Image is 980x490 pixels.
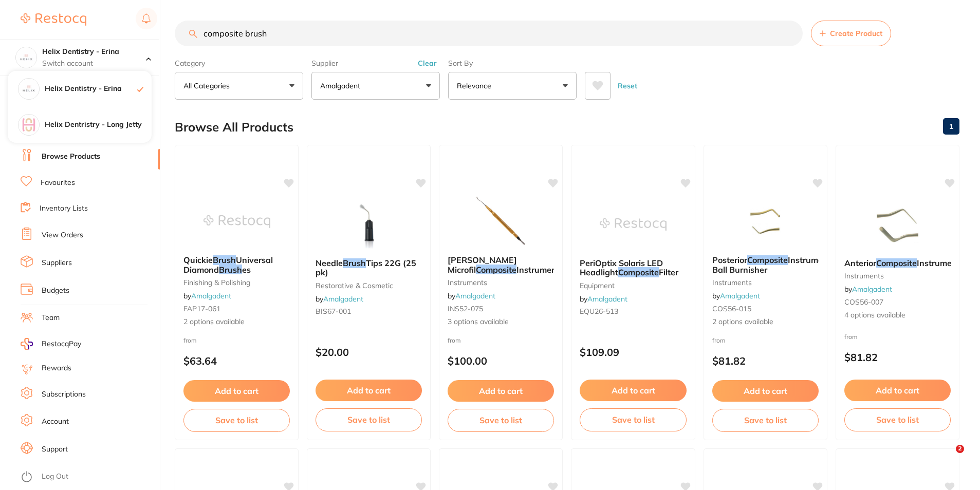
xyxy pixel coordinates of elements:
span: Anterior [844,258,876,268]
span: from [712,336,726,344]
span: EQU26-513 [580,307,618,316]
p: $81.82 [712,355,819,367]
small: finishing & polishing [183,278,290,287]
button: Save to list [580,408,686,431]
em: Brush [213,255,236,265]
h2: Browse All Products [175,120,293,135]
button: Add to cart [580,380,686,401]
span: Filter [659,267,678,277]
a: Browse Products [42,152,100,162]
p: $81.82 [844,351,951,363]
span: INS52-075 [448,304,483,313]
span: by [183,291,231,300]
a: 1 [943,116,959,137]
a: Amalgadent [191,291,231,300]
em: Composite [747,255,788,265]
span: Create Product [830,29,882,37]
span: BIS67-001 [316,307,351,316]
b: Posterior Composite Instrument Ball Burnisher [712,255,819,274]
a: Support [42,444,68,455]
span: by [580,294,627,304]
span: PeriOptix Solaris LED Headlight [580,258,663,277]
img: Posterior Composite Instrument Ball Burnisher [732,196,799,247]
span: 4 options available [844,310,951,321]
b: Almore Microfil Composite Instrument [448,255,554,274]
span: Instrument [917,258,960,268]
span: 2 options available [712,317,819,327]
button: Save to list [844,408,951,431]
b: Needle Brush Tips 22G (25 pk) [316,258,422,277]
em: Composite [876,258,917,268]
p: $109.09 [580,346,686,358]
span: Tips 22G (25 pk) [316,258,416,277]
h4: Helix Dentistry - Erina [45,84,137,94]
a: Restocq Logo [21,8,86,31]
button: Save to list [183,409,290,431]
a: Amalgadent [852,285,892,294]
p: Switch account [42,59,146,69]
span: Needle [316,258,343,268]
span: by [316,294,363,304]
button: All Categories [175,72,303,100]
button: Amalgadent [311,72,440,100]
span: Instrument [516,265,560,275]
a: Log Out [42,472,68,482]
b: Quickie Brush Universal Diamond Brushes [183,255,290,274]
button: Add to cart [448,380,554,402]
span: by [712,291,760,300]
b: PeriOptix Solaris LED Headlight Composite Filter [580,258,686,277]
iframe: Intercom live chat [935,445,959,469]
button: Add to cart [712,380,819,402]
label: Sort By [448,59,577,68]
a: Amalgadent [587,294,627,304]
p: Amalgadent [320,81,364,91]
button: Add to cart [844,380,951,401]
span: [PERSON_NAME] Microfil [448,255,517,274]
small: equipment [580,281,686,290]
small: restorative & cosmetic [316,281,422,290]
a: Amalgadent [323,294,363,304]
img: PeriOptix Solaris LED Headlight Composite Filter [600,199,667,250]
span: Universal Diamond [183,255,273,274]
em: Composite [618,267,659,277]
label: Category [175,59,303,68]
span: by [844,285,892,294]
a: Suppliers [42,258,72,268]
small: instruments [844,272,951,280]
img: Quickie Brush Universal Diamond Brushes [204,196,270,247]
a: Account [42,417,69,427]
img: Helix Dentristry - Long Jetty [19,115,39,135]
span: from [183,336,197,344]
img: Anterior Composite Instrument [864,199,931,250]
p: $63.64 [183,355,290,367]
button: Clear [415,59,440,68]
a: Team [42,313,60,323]
h4: Helix Dentistry - Erina [42,47,146,57]
a: View Orders [42,230,83,240]
img: Needle Brush Tips 22G (25 pk) [336,199,402,250]
em: Brush [219,265,242,275]
span: Instrument Ball Burnisher [712,255,831,274]
button: Reset [615,72,640,100]
a: Budgets [42,286,69,296]
span: from [448,336,461,344]
h4: Helix Dentristry - Long Jetty [45,120,152,130]
button: Save to list [448,409,554,431]
span: es [242,265,251,275]
span: FAP17-061 [183,304,220,313]
span: COS56-007 [844,297,883,307]
button: Create Product [811,21,891,46]
a: Rewards [42,363,71,373]
p: All Categories [183,81,234,91]
a: Amalgadent [720,291,760,300]
button: Save to list [712,409,819,431]
small: instruments [448,278,554,287]
p: $20.00 [316,346,422,358]
a: Favourites [41,178,75,188]
button: Relevance [448,72,577,100]
img: Almore Microfil Composite Instrument [468,196,534,247]
label: Supplier [311,59,440,68]
span: by [448,291,495,300]
a: Amalgadent [455,291,495,300]
span: COS56-015 [712,304,751,313]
